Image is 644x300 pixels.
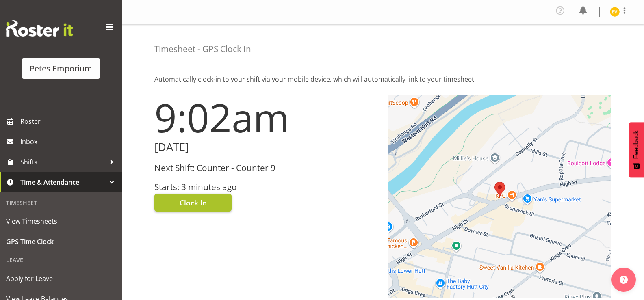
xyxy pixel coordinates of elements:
[6,20,73,37] img: Rosterit website logo
[30,63,92,75] div: Petes Emporium
[154,182,378,192] h3: Starts: 3 minutes ago
[154,141,378,153] h2: [DATE]
[154,163,378,173] h3: Next Shift: Counter - Counter 9
[6,272,116,285] span: Apply for Leave
[2,268,120,289] a: Apply for Leave
[180,197,207,208] span: Clock In
[629,122,644,177] button: Feedback - Show survey
[154,95,378,139] h1: 9:02am
[154,44,251,54] h4: Timesheet - GPS Clock In
[2,252,120,268] div: Leave
[154,74,611,84] p: Automatically clock-in to your shift via your mobile device, which will automatically link to you...
[633,130,640,159] span: Feedback
[20,136,118,148] span: Inbox
[6,215,116,227] span: View Timesheets
[20,176,106,188] span: Time & Attendance
[20,115,118,127] span: Roster
[620,276,628,284] img: help-xxl-2.png
[2,211,120,231] a: View Timesheets
[20,156,106,168] span: Shifts
[2,194,120,211] div: Timesheet
[2,231,120,252] a: GPS Time Clock
[154,194,232,212] button: Clock In
[610,7,620,17] img: eva-vailini10223.jpg
[6,235,116,248] span: GPS Time Clock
